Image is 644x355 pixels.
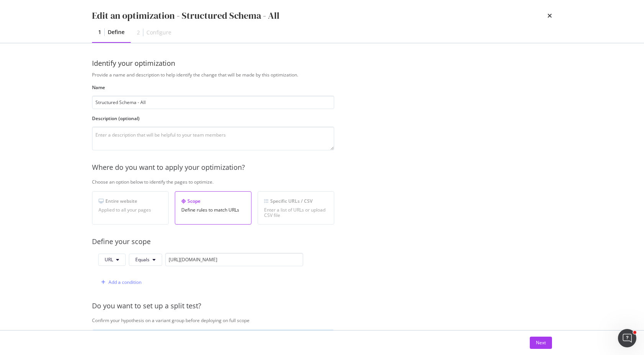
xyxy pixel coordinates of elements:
div: Applied to all your pages [99,207,162,213]
div: Scope [181,198,245,204]
div: Where do you want to apply your optimization? [92,163,590,173]
div: Define rules to match URLs [181,207,245,213]
label: Name [92,84,334,91]
div: Add a condition [108,279,141,285]
button: URL [98,254,126,266]
iframe: Intercom live chat [618,329,636,347]
div: Entire website [99,198,162,204]
span: Equals [135,256,149,263]
div: Confirm your hypothesis on a variant group before deploying on full scope [92,317,590,324]
button: Equals [129,254,162,266]
div: Provide a name and description to help identify the change that will be made by this optimization. [92,72,590,78]
div: 2 [137,29,140,36]
div: Enter a list of URLs or upload CSV file [264,207,328,218]
label: Description (optional) [92,115,334,122]
div: Define your scope [92,237,590,247]
input: Enter an optimization name to easily find it back [92,96,334,109]
button: Add a condition [98,276,141,288]
div: times [547,9,552,22]
button: Next [530,337,552,349]
span: URL [105,256,113,263]
div: Configure [146,29,171,36]
div: Edit an optimization - Structured Schema - All [92,9,279,22]
div: Specific URLs / CSV [264,198,328,204]
div: 1 [98,28,101,36]
div: Identify your optimization [92,59,552,68]
div: Define [108,28,125,36]
div: Next [536,339,546,346]
div: Choose an option below to identify the pages to optimize. [92,179,590,185]
div: Do you want to set up a split test? [92,301,590,311]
